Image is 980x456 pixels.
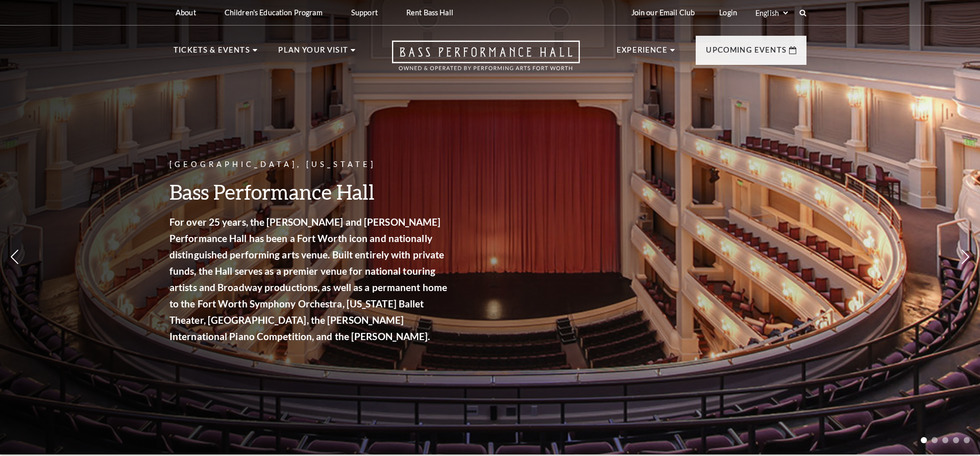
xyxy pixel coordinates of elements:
[169,158,450,171] p: [GEOGRAPHIC_DATA], [US_STATE]
[351,8,378,17] p: Support
[169,216,447,342] strong: For over 25 years, the [PERSON_NAME] and [PERSON_NAME] Performance Hall has been a Fort Worth ico...
[225,8,323,17] p: Children's Education Program
[406,8,453,17] p: Rent Bass Hall
[753,8,790,18] select: Select:
[169,179,450,205] h3: Bass Performance Hall
[617,44,668,62] p: Experience
[174,44,250,62] p: Tickets & Events
[176,8,196,17] p: About
[706,44,787,62] p: Upcoming Events
[278,44,348,62] p: Plan Your Visit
